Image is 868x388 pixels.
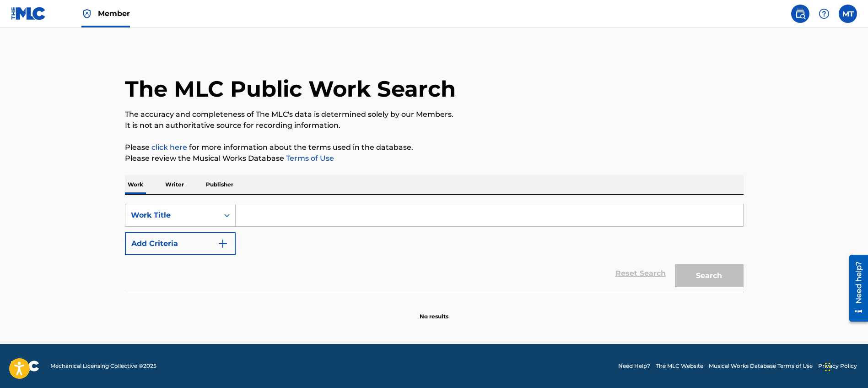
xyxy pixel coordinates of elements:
[284,154,334,163] a: Terms of Use
[125,142,744,153] p: Please for more information about the terms used in the database.
[162,175,187,194] p: Writer
[420,301,448,321] p: No results
[50,362,156,370] span: Mechanical Licensing Collective © 2025
[125,153,744,164] p: Please review the Musical Works Database
[125,109,744,120] p: The accuracy and completeness of The MLC's data is determined solely by our Members.
[203,175,236,194] p: Publisher
[81,8,92,19] img: Top Rightsholder
[125,175,146,194] p: Work
[618,362,650,370] a: Need Help?
[818,362,857,370] a: Privacy Policy
[815,5,833,23] div: Help
[98,8,130,19] span: Member
[125,120,744,131] p: It is not an authoritative source for recording information.
[839,5,857,23] div: User Menu
[125,204,744,292] form: Search Form
[825,353,830,381] div: Drag
[131,210,213,221] div: Work Title
[819,8,830,19] img: help
[125,232,236,255] button: Add Criteria
[709,362,813,370] a: Musical Works Database Terms of Use
[217,238,228,249] img: 9d2ae6d4665cec9f34b9.svg
[791,5,809,23] a: Public Search
[795,8,806,19] img: search
[151,143,187,152] a: click here
[822,344,868,388] iframe: Chat Widget
[11,361,39,372] img: logo
[842,251,868,325] iframe: Resource Center
[656,362,703,370] a: The MLC Website
[125,75,456,103] h1: The MLC Public Work Search
[11,7,46,20] img: MLC Logo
